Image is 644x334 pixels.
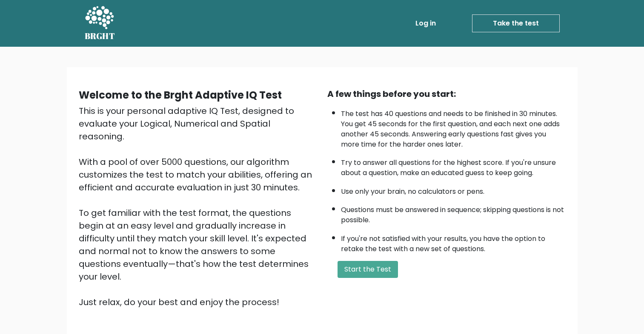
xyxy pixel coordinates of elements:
div: This is your personal adaptive IQ Test, designed to evaluate your Logical, Numerical and Spatial ... [79,105,317,309]
li: Use only your brain, no calculators or pens. [341,182,566,197]
button: Start the Test [338,261,398,278]
a: Take the test [472,14,560,32]
a: BRGHT [85,3,115,43]
li: Try to answer all questions for the highest score. If you're unsure about a question, make an edu... [341,153,566,178]
b: Welcome to the Brght Adaptive IQ Test [79,88,282,102]
div: A few things before you start: [327,88,566,100]
li: If you're not satisfied with your results, you have the option to retake the test with a new set ... [341,229,566,254]
li: Questions must be answered in sequence; skipping questions is not possible. [341,201,566,225]
a: Log in [412,15,439,32]
h5: BRGHT [85,31,115,41]
li: The test has 40 questions and needs to be finished in 30 minutes. You get 45 seconds for the firs... [341,105,566,150]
